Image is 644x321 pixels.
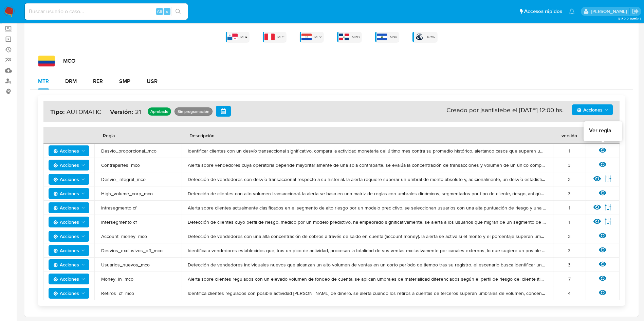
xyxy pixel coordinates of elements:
[569,8,575,14] a: Notificaciones
[171,7,185,16] button: search-icon
[157,8,162,15] span: Alt
[166,8,168,15] span: s
[618,16,641,21] span: 3.152.2-hotfix-1
[591,8,629,15] p: joaquin.santistebe@mercadolibre.com
[524,8,562,15] span: Accesos rápidos
[25,7,188,16] input: Buscar usuario o caso...
[632,8,639,15] a: Salir
[589,127,611,134] span: Ver regla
